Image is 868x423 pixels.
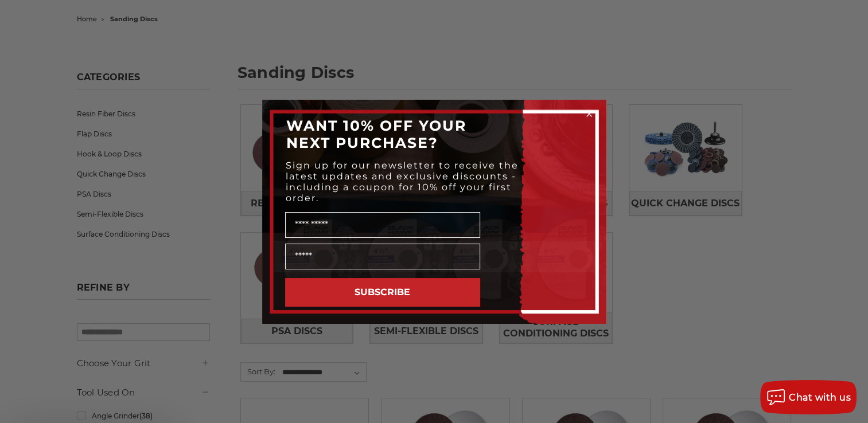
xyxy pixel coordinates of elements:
[285,244,480,269] input: Email
[286,160,519,203] span: Sign up for our newsletter to receive the latest updates and exclusive discounts - including a co...
[789,392,851,403] span: Chat with us
[583,108,595,120] button: Close dialog
[760,380,857,414] button: Chat with us
[286,117,466,151] span: WANT 10% OFF YOUR NEXT PURCHASE?
[285,278,480,307] button: SUBSCRIBE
